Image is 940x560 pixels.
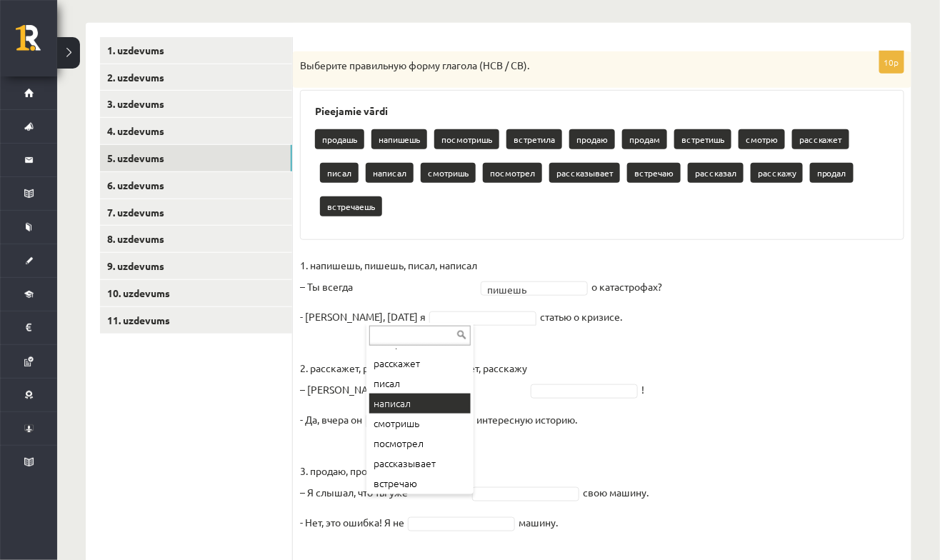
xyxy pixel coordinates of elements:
div: смотришь [369,414,471,434]
div: посмотрел [369,434,471,454]
div: рассказывает [369,454,471,474]
div: встречаю [369,474,471,494]
div: написал [369,394,471,414]
div: писал [369,374,471,394]
div: расскажет [369,354,471,374]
